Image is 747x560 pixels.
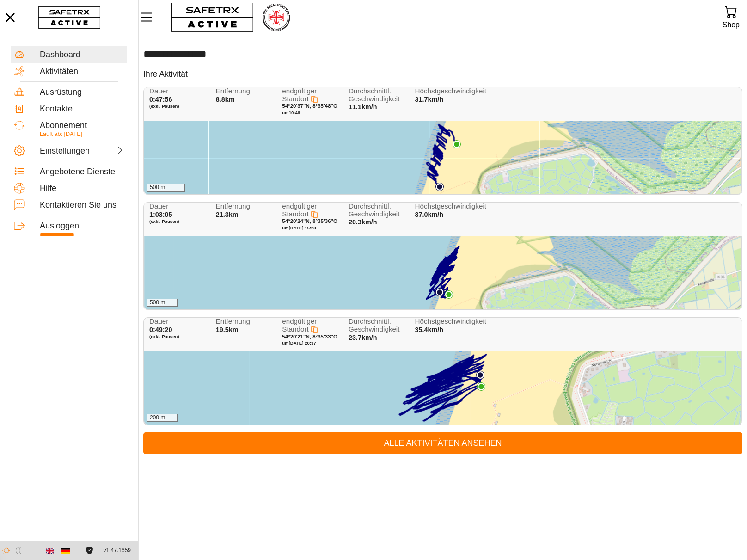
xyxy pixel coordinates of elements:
[349,318,408,333] span: Durchschnittl. Geschwindigkeit
[282,225,316,230] span: um [DATE] 15:23
[147,184,185,192] div: 500 m
[149,104,208,109] span: (exkl. Pausen)
[216,96,235,103] span: 8.8km
[40,146,80,156] div: Einstellungen
[216,326,239,333] span: 19.5km
[149,96,172,103] span: 0:47:56
[40,131,82,137] span: Läuft ab: [DATE]
[40,50,124,60] div: Dashboard
[282,110,300,115] span: um 10:46
[723,18,740,31] div: Shop
[14,183,25,194] img: Help.svg
[282,202,317,218] span: endgültiger Standort
[349,203,408,218] span: Durchschnittl. Geschwindigkeit
[415,211,444,218] span: 37.0km/h
[40,167,124,177] div: Angebotene Dienste
[143,69,188,80] h5: Ihre Aktivität
[40,121,124,131] div: Abonnement
[149,87,208,95] span: Dauer
[282,317,317,333] span: endgültiger Standort
[14,199,25,210] img: ContactUs.svg
[476,371,484,379] img: PathStart.svg
[147,299,178,307] div: 500 m
[415,87,474,95] span: Höchstgeschwindigkeit
[415,203,474,210] span: Höchstgeschwindigkeit
[143,432,742,454] a: Alle Aktivitäten ansehen
[40,200,124,210] div: Kontaktieren Sie uns
[477,382,485,391] img: PathEnd.svg
[46,547,54,555] img: en.svg
[282,340,316,345] span: um [DATE] 20:37
[282,103,337,109] span: 54°20'37"N, 8°35'48"O
[415,326,444,333] span: 35.4km/h
[149,219,208,224] span: (exkl. Pausen)
[216,211,239,218] span: 21.3km
[149,326,172,333] span: 0:49:20
[282,334,337,339] span: 54°20'21"N, 8°35'33"O
[14,120,25,131] img: Subscription.svg
[216,318,275,326] span: Entfernung
[453,140,461,148] img: PathEnd.svg
[149,203,208,210] span: Dauer
[349,334,377,341] span: 23.7km/h
[445,290,453,299] img: PathEnd.svg
[435,183,444,191] img: PathStart.svg
[349,218,377,226] span: 20.3km/h
[149,318,208,326] span: Dauer
[40,184,124,194] div: Hilfe
[415,96,444,103] span: 31.7km/h
[282,218,337,224] span: 54°20'24"N, 8°35'36"O
[40,221,124,231] div: Ausloggen
[58,543,73,559] button: German
[149,211,172,218] span: 1:03:05
[40,87,124,98] div: Ausrüstung
[61,547,70,555] img: de.svg
[282,87,317,103] span: endgültiger Standort
[415,318,474,326] span: Höchstgeschwindigkeit
[216,87,275,95] span: Entfernung
[149,334,208,339] span: (exkl. Pausen)
[261,2,291,32] img: RescueLogo.png
[14,66,25,77] img: Activities.svg
[40,67,124,77] div: Aktivitäten
[2,547,10,554] img: ModeLight.svg
[104,546,131,555] span: v1.47.1659
[83,547,96,554] a: Lizenzvereinbarung
[349,87,408,103] span: Durchschnittl. Geschwindigkeit
[42,543,58,559] button: English
[147,414,178,422] div: 200 m
[14,86,25,98] img: Equipment.svg
[40,104,124,114] div: Kontakte
[349,103,377,111] span: 11.1km/h
[139,7,162,27] button: MenÜ
[216,203,275,210] span: Entfernung
[435,288,444,296] img: PathStart.svg
[98,543,136,558] button: v1.47.1659
[151,436,735,450] span: Alle Aktivitäten ansehen
[15,547,23,554] img: ModeDark.svg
